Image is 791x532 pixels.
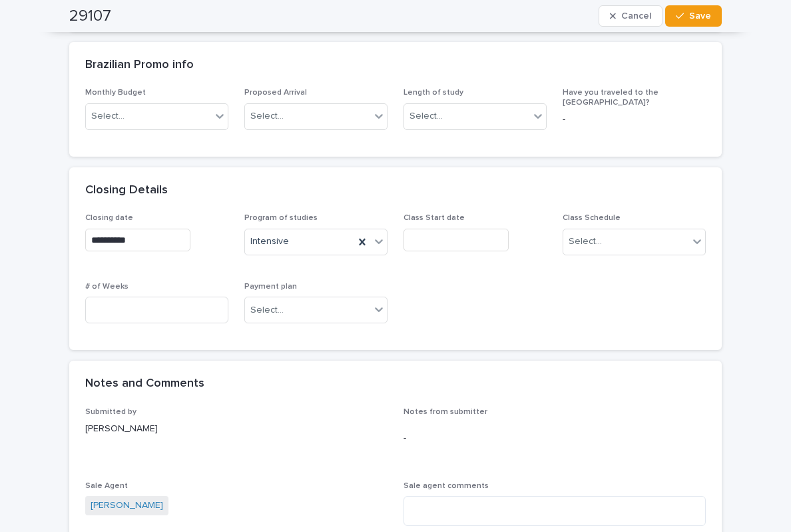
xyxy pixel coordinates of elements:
[250,235,289,249] span: Intensive
[621,11,651,21] span: Cancel
[244,214,318,222] span: Program of studies
[665,5,722,27] button: Save
[569,235,602,249] div: Select...
[403,408,487,416] span: Notes from submitter
[85,89,146,97] span: Monthly Budget
[85,214,133,222] span: Closing date
[85,482,128,490] span: Sale Agent
[403,89,463,97] span: Length of study
[599,5,662,27] button: Cancel
[689,11,711,21] span: Save
[69,7,111,26] h2: 29107
[85,422,388,436] p: [PERSON_NAME]
[85,408,136,416] span: Submitted by
[85,183,168,198] h2: Closing Details
[85,283,129,291] span: # of Weeks
[250,109,284,123] div: Select...
[563,89,659,106] span: Have you traveled to the [GEOGRAPHIC_DATA]?
[403,482,489,490] span: Sale agent comments
[403,431,706,445] p: -
[409,109,443,123] div: Select...
[244,89,307,97] span: Proposed Arrival
[85,58,194,73] h2: Brazilian Promo info
[563,214,621,222] span: Class Schedule
[85,377,204,391] h2: Notes and Comments
[244,283,297,291] span: Payment plan
[403,214,465,222] span: Class Start date
[91,499,163,513] a: [PERSON_NAME]
[563,113,706,127] p: -
[91,109,125,123] div: Select...
[250,303,284,317] div: Select...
